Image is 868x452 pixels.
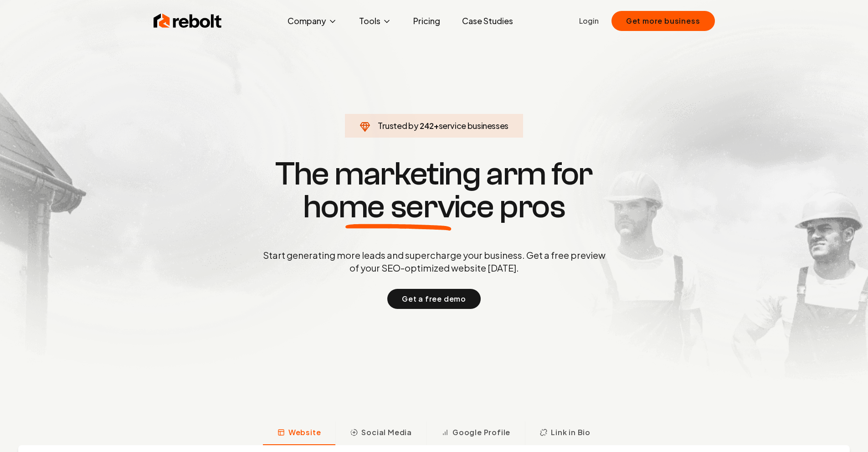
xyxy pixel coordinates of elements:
button: Get more business [611,11,715,31]
span: service businesses [439,120,509,131]
span: Website [288,427,321,438]
button: Get a free demo [387,289,481,309]
span: Social Media [361,427,412,438]
a: Pricing [406,12,447,30]
button: Website [263,421,336,445]
span: Google Profile [452,427,510,438]
h1: The marketing arm for pros [216,158,653,223]
span: Trusted by [378,120,418,131]
span: 242 [420,119,434,132]
a: Case Studies [455,12,520,30]
p: Start generating more leads and supercharge your business. Get a free preview of your SEO-optimiz... [261,249,607,274]
span: + [434,120,439,131]
span: Link in Bio [551,427,591,438]
button: Google Profile [426,421,525,445]
a: Login [579,15,599,26]
button: Company [280,12,344,30]
span: home service [303,190,494,223]
button: Social Media [335,421,426,445]
button: Link in Bio [525,421,605,445]
img: Rebolt Logo [154,12,222,30]
button: Tools [352,12,399,30]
